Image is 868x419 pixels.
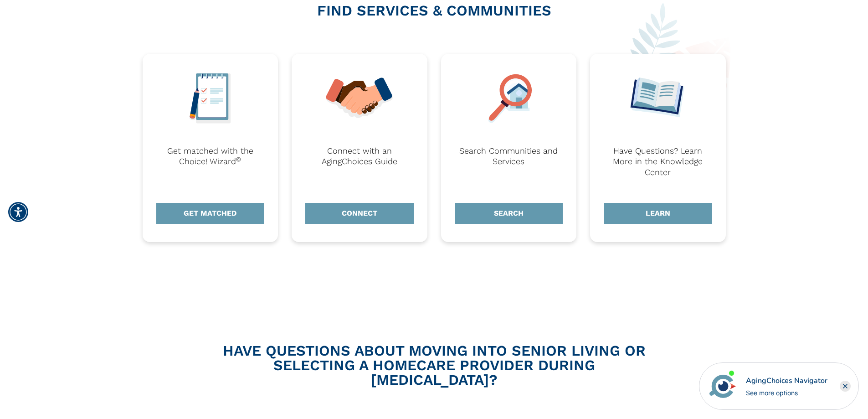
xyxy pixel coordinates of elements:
[629,78,687,119] img: Book
[604,145,712,178] div: Have Questions? Learn More in the Knowledge Center
[143,3,726,18] h2: FIND SERVICES & COMMUNITIES
[840,381,851,392] div: Close
[746,388,827,398] div: See more options
[216,343,653,387] h2: HAVE QUESTIONS ABOUT MOVING INTO SENIOR LIVING OR SELECTING A HOMECARE PROVIDER DURING [MEDICAL_D...
[236,155,241,163] sup: ©
[746,375,827,386] div: AgingChoices Navigator
[707,371,738,402] img: avatar
[156,203,265,224] a: GET MATCHED
[326,78,393,119] img: Hands
[189,73,231,124] img: Notebook
[156,145,265,178] div: Get matched with the Choice! Wizard
[8,202,28,222] div: Accessibility Menu
[482,73,535,124] img: Search
[455,203,563,224] a: SEARCH
[305,145,414,178] div: Connect with an AgingChoices Guide
[305,203,414,224] a: CONNECT
[604,203,712,224] a: LEARN
[455,145,563,178] div: Search Communities and Services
